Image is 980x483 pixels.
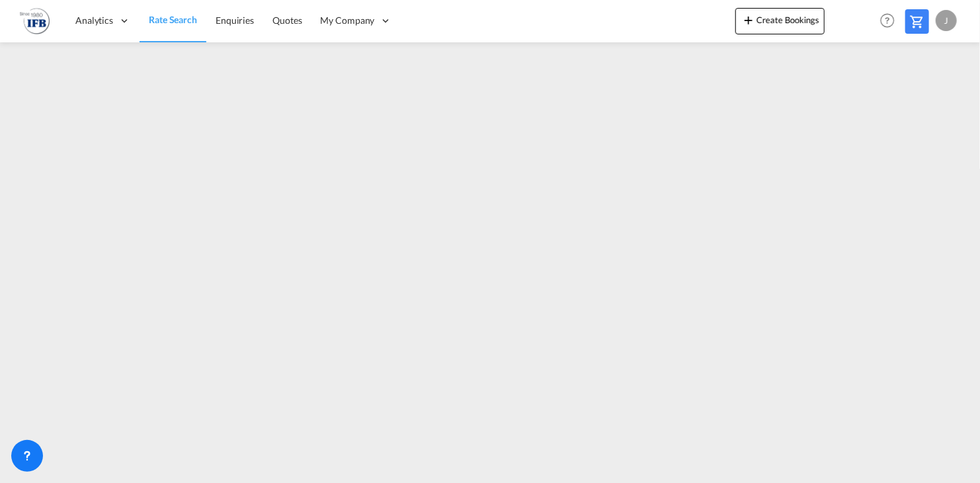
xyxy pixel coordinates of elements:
[936,10,957,31] div: J
[876,9,899,32] span: Help
[741,12,756,28] md-icon: icon-plus 400-fg
[321,14,375,27] span: My Company
[876,9,905,33] div: Help
[20,6,50,36] img: 2b726980256c11eeaa87296e05903fd5.png
[149,14,197,25] span: Rate Search
[735,8,825,34] button: icon-plus 400-fgCreate Bookings
[216,15,254,26] span: Enquiries
[272,15,302,26] span: Quotes
[75,14,113,27] span: Analytics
